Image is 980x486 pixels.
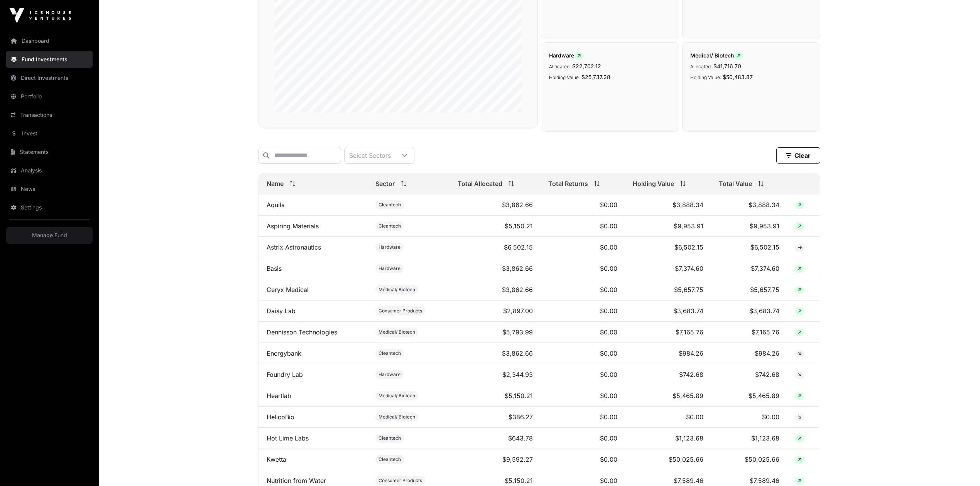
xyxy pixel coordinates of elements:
td: $9,592.27 [450,449,541,470]
span: Cleantech [378,202,401,208]
span: Cleantech [378,350,401,356]
span: Hardware [378,371,400,378]
td: $2,344.93 [450,364,541,385]
td: $0.00 [541,258,625,279]
a: Heartlab [267,392,291,400]
td: $0.00 [541,194,625,216]
span: Holding Value: [549,74,580,80]
a: Kwetta [267,456,286,463]
td: $6,502.15 [711,237,787,258]
td: $3,683.74 [625,300,711,322]
td: $5,793.99 [450,322,541,343]
td: $0.00 [541,364,625,385]
td: $7,165.76 [711,322,787,343]
td: $5,150.21 [450,385,541,407]
a: Dennisson Technologies [267,328,337,336]
div: Select Sectors [345,147,395,163]
td: $1,123.68 [625,428,711,449]
td: $5,465.89 [625,385,711,407]
span: Consumer Products [378,478,422,484]
td: $9,953.91 [625,216,711,237]
a: Nutrition from Water [267,477,326,484]
td: $3,683.74 [711,300,787,322]
span: Allocated: [549,64,571,69]
td: $1,123.68 [711,428,787,449]
span: Sector [375,179,395,188]
a: News [6,181,93,197]
a: Daisy Lab [267,307,296,315]
span: Holding Value: [690,74,721,80]
td: $6,502.15 [450,237,541,258]
td: $50,025.66 [625,449,711,470]
span: $25,737.28 [581,74,610,80]
td: $0.00 [541,385,625,407]
td: $742.68 [711,364,787,385]
td: $742.68 [625,364,711,385]
td: $5,465.89 [711,385,787,407]
td: $3,862.66 [450,194,541,216]
a: Analysis [6,162,93,179]
a: Ceryx Medical [267,286,309,294]
td: $3,862.66 [450,258,541,279]
td: $3,888.34 [625,194,711,216]
a: Statements [6,143,93,160]
a: Foundry Lab [267,371,303,378]
span: $50,483.87 [723,74,753,80]
span: Medical/ Biotech [378,414,415,420]
span: Hardware [378,244,400,250]
td: $9,953.91 [711,216,787,237]
span: Hardware [549,52,584,59]
td: $5,657.75 [625,279,711,300]
td: $0.00 [541,343,625,364]
a: Manage Fund [6,227,93,244]
td: $386.27 [450,407,541,428]
a: Aquila [267,201,285,209]
span: Allocated: [690,64,712,69]
td: $984.26 [625,343,711,364]
td: $0.00 [541,216,625,237]
a: Fund Investments [6,51,93,68]
a: Energybank [267,349,301,357]
a: HelicoBio [267,413,294,421]
td: $7,165.76 [625,322,711,343]
span: Cleantech [378,435,401,441]
span: Name [267,179,284,188]
a: Basis [267,265,282,272]
span: Cleantech [378,456,401,462]
td: $643.78 [450,428,541,449]
td: $50,025.66 [711,449,787,470]
span: Hardware [378,265,400,272]
span: $22,702.12 [572,63,601,69]
span: Total Value [719,179,752,188]
span: Consumer Products [378,308,422,314]
a: Dashboard [6,32,93,49]
span: Medical/ Biotech [378,329,415,335]
a: Astrix Astronautics [267,243,321,251]
td: $3,888.34 [711,194,787,216]
button: Clear [776,147,820,164]
a: Portfolio [6,88,93,105]
td: $0.00 [541,300,625,322]
img: Icehouse Ventures Logo [9,8,71,23]
span: Total Returns [548,179,588,188]
span: Holding Value [633,179,674,188]
span: Medical/ Biotech [690,52,743,59]
span: $41,716.70 [713,63,741,69]
td: $0.00 [541,407,625,428]
td: $0.00 [541,322,625,343]
a: Hot Lime Labs [267,434,309,442]
span: Medical/ Biotech [378,393,415,399]
a: Direct Investments [6,69,93,86]
span: Medical/ Biotech [378,287,415,293]
td: $0.00 [711,407,787,428]
td: $3,862.66 [450,343,541,364]
td: $984.26 [711,343,787,364]
td: $6,502.15 [625,237,711,258]
td: $2,897.00 [450,300,541,322]
td: $7,374.60 [711,258,787,279]
td: $0.00 [541,428,625,449]
td: $0.00 [541,237,625,258]
span: Cleantech [378,223,401,229]
iframe: Chat Widget [941,449,980,486]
